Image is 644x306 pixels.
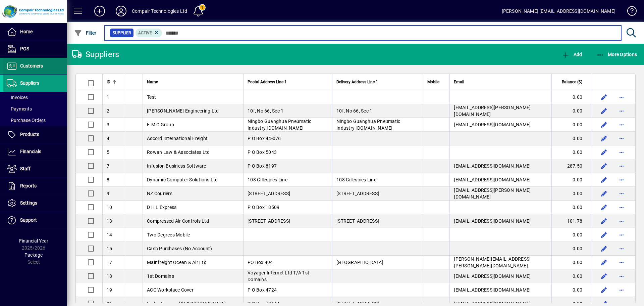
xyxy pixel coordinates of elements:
[107,149,109,155] span: 5
[89,5,110,17] button: Add
[616,243,627,254] button: More options
[20,29,33,34] span: Home
[616,271,627,281] button: More options
[20,46,29,51] span: POS
[599,147,609,158] button: Edit
[551,173,592,187] td: 0.00
[147,78,239,86] div: Name
[147,78,158,86] span: Name
[599,243,609,254] button: Edit
[147,218,209,224] span: Compressed Air Controls Ltd
[336,119,400,131] span: Ningbo Guanghua Pneumatic Industry [DOMAIN_NAME]
[454,287,531,293] span: [EMAIL_ADDRESS][DOMAIN_NAME]
[107,78,122,86] div: ID
[599,271,609,281] button: Edit
[616,133,627,144] button: More options
[248,260,273,265] span: PO Box 494
[147,136,208,141] span: Accord International Freight
[454,105,531,117] span: [EMAIL_ADDRESS][PERSON_NAME][DOMAIN_NAME]
[20,183,37,188] span: Reports
[107,273,112,279] span: 18
[599,257,609,268] button: Edit
[551,256,592,269] td: 0.00
[107,122,109,127] span: 3
[248,270,309,282] span: Voyager Internet Ltd T/A 1st Domains
[454,78,464,86] span: Email
[551,228,592,242] td: 0.00
[560,48,584,60] button: Add
[562,78,582,86] span: Balance ($)
[427,78,439,86] span: Mobile
[3,103,67,115] a: Payments
[616,161,627,171] button: More options
[248,287,277,293] span: P O Box 4724
[3,126,67,143] a: Products
[147,177,218,182] span: Dynamic Computer Solutions Ltd
[107,78,110,86] span: ID
[147,273,174,279] span: 1st Domains
[3,58,67,75] a: Customers
[551,269,592,283] td: 0.00
[248,136,281,141] span: P O Box 44-076
[502,6,615,16] div: [PERSON_NAME] [EMAIL_ADDRESS][DOMAIN_NAME]
[19,238,48,244] span: Financial Year
[248,119,311,131] span: Ningbo Guanghua Pneumatic Industry [DOMAIN_NAME]
[248,205,279,210] span: P O Box 13509
[107,218,112,224] span: 13
[107,136,109,141] span: 4
[3,178,67,194] a: Reports
[454,177,531,182] span: [EMAIL_ADDRESS][DOMAIN_NAME]
[147,246,212,251] span: Cash Purchases (No Account)
[599,92,609,102] button: Edit
[147,122,174,127] span: E.M C Group
[147,287,194,293] span: ACC Workplace Cover
[20,166,31,171] span: Staff
[72,49,119,60] div: Suppliers
[551,283,592,297] td: 0.00
[599,188,609,199] button: Edit
[551,214,592,228] td: 101.78
[551,159,592,173] td: 287.50
[138,31,152,35] span: Active
[454,78,547,86] div: Email
[551,118,592,132] td: 0.00
[454,256,531,268] span: [PERSON_NAME][EMAIL_ADDRESS][PERSON_NAME][DOMAIN_NAME]
[3,41,67,57] a: POS
[110,5,132,17] button: Profile
[107,205,112,210] span: 10
[336,108,372,114] span: 10f, No 66, Sec 1
[551,132,592,145] td: 0.00
[336,260,383,265] span: [GEOGRAPHIC_DATA]
[248,163,277,169] span: P O Box 8197
[3,161,67,177] a: Staff
[551,104,592,118] td: 0.00
[556,78,588,86] div: Balance ($)
[147,108,219,114] span: [PERSON_NAME] Engineering Ltd
[427,78,445,86] div: Mobile
[20,63,43,69] span: Customers
[3,212,67,229] a: Support
[107,232,112,237] span: 14
[616,229,627,240] button: More options
[3,195,67,212] a: Settings
[74,30,97,36] span: Filter
[107,94,109,100] span: 1
[20,217,37,223] span: Support
[599,161,609,171] button: Edit
[616,257,627,268] button: More options
[454,273,531,279] span: [EMAIL_ADDRESS][DOMAIN_NAME]
[3,143,67,160] a: Financials
[248,218,290,224] span: [STREET_ADDRESS]
[599,216,609,226] button: Edit
[599,174,609,185] button: Edit
[7,95,28,100] span: Invoices
[107,260,112,265] span: 17
[147,94,156,100] span: Test
[136,29,162,37] mat-chip: Activation Status: Active
[622,1,636,23] a: Knowledge Base
[336,78,378,86] span: Delivery Address Line 1
[551,187,592,201] td: 0.00
[454,163,531,169] span: [EMAIL_ADDRESS][DOMAIN_NAME]
[595,48,639,60] button: More Options
[562,52,582,57] span: Add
